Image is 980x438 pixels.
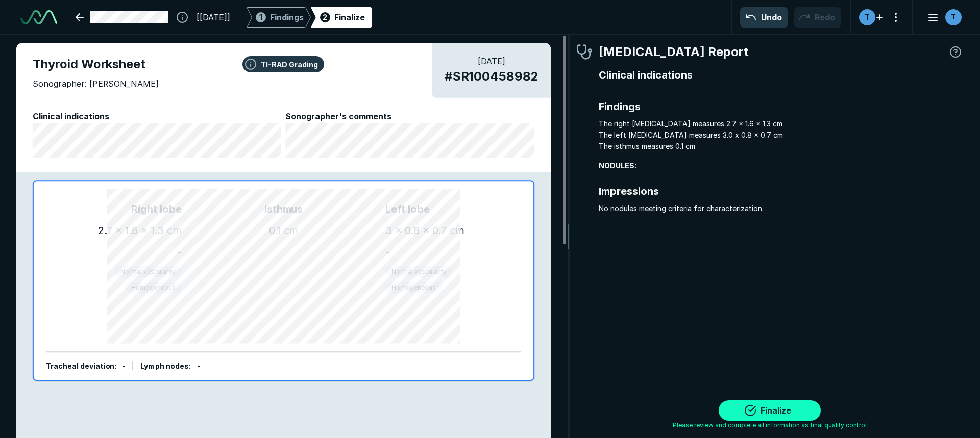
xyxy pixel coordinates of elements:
[284,224,299,237] span: cm
[794,7,841,28] button: Redo
[599,118,964,152] span: The right [MEDICAL_DATA] measures 2.7 x 1.6 x 1.3 cm The left [MEDICAL_DATA] measures 3.0 x 0.8 x...
[599,99,964,114] span: Findings
[259,12,262,22] span: 1
[270,11,304,23] span: Findings
[859,9,875,25] div: avatar-name
[122,361,126,372] div: -
[323,12,327,22] span: 2
[33,55,534,73] span: Thyroid Worksheet
[33,110,282,122] span: Clinical indications
[197,11,230,23] span: [[DATE]]
[445,67,538,86] span: # SR100458982
[673,421,867,430] span: Please review and complete all information as final quality control
[921,7,964,28] button: avatar-name
[599,203,964,214] span: No nodules meeting criteria for characterization.
[285,110,534,122] span: Sonographer's comments
[599,67,964,83] span: Clinical indications
[951,12,956,22] span: T
[719,400,821,421] button: Finalize
[445,55,538,67] span: [DATE]
[385,201,509,217] span: Left lobe
[450,224,464,237] span: cm
[945,9,962,25] div: avatar-name
[58,244,182,260] div: -
[58,201,182,217] span: Right lobe
[242,56,324,72] button: TI-RAD Grading
[197,362,200,371] span: -
[140,362,191,371] span: Lymph nodes :
[599,161,636,170] strong: NODULES:
[269,224,281,237] span: 0.1
[16,6,61,29] a: See-Mode Logo
[740,7,788,28] button: Undo
[385,224,447,237] span: 3 x 0.8 x 0.7
[131,282,176,292] span: Homogeneous
[20,10,57,24] img: See-Mode Logo
[46,362,117,371] span: Tracheal deviation :
[98,224,164,237] span: 2.7 x 1.6 x 1.3
[599,184,964,199] span: Impressions
[865,12,870,22] span: T
[167,224,182,237] span: cm
[391,282,436,292] span: Homogeneous
[33,78,159,90] span: Sonographer: [PERSON_NAME]
[182,201,385,217] span: Isthmus
[311,7,372,28] div: 2Finalize
[599,43,749,61] span: [MEDICAL_DATA] Report
[120,267,176,276] span: Normal vascularity
[334,11,365,23] div: Finalize
[247,7,311,28] div: 1Findings
[391,267,447,276] span: Normal vascularity
[132,361,134,372] div: |
[385,244,509,260] div: -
